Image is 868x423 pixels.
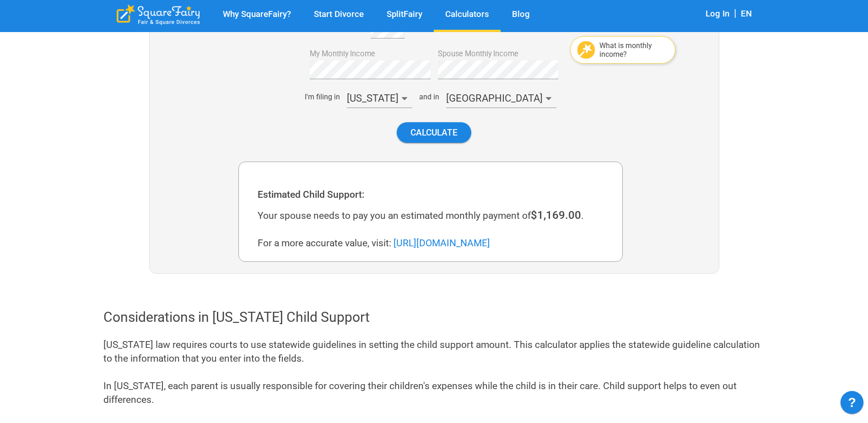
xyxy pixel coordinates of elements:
div: What is monthly income? [599,41,668,59]
a: SplitFairy [375,9,434,20]
div: SquareFairy Logo [117,5,200,25]
a: Start Divorce [302,9,375,20]
a: [URL][DOMAIN_NAME] [394,238,490,249]
a: Calculators [434,9,501,20]
div: [GEOGRAPHIC_DATA] [446,89,556,108]
label: My Monthly Income [310,49,375,60]
a: Log In [706,9,729,19]
div: Considerations in [US_STATE] Child Support [103,308,765,326]
span: $1,169.00 [531,209,581,222]
div: EN [741,8,752,21]
div: I'm filing in [305,92,340,101]
iframe: JSD widget [836,386,868,423]
div: [US_STATE] [347,89,412,108]
a: Blog [501,9,541,20]
button: Calculate [397,122,471,143]
span: | [729,7,741,19]
div: Your spouse needs to pay you an estimated monthly payment of . For a more accurate value, visit: [258,208,611,250]
div: and in [419,92,439,101]
div: Estimated Child Support: [258,188,611,201]
a: Why SquareFairy? [211,9,302,20]
label: Spouse Monthly Income [438,49,518,60]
